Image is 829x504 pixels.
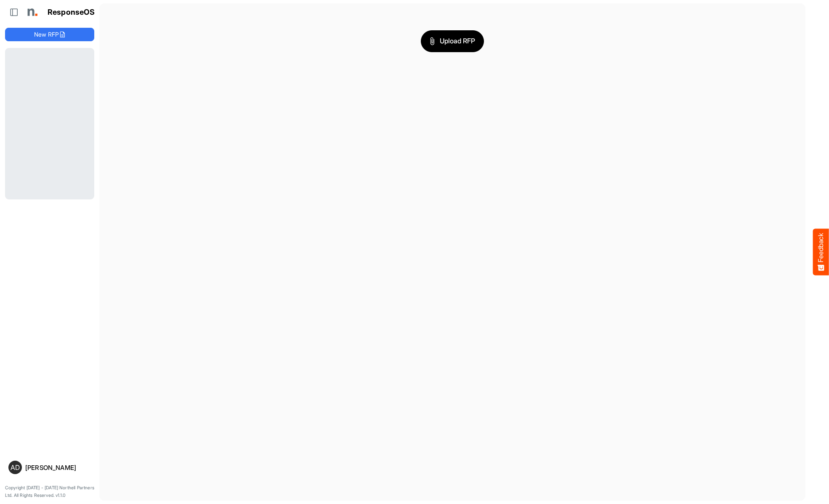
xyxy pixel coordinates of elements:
[421,30,484,52] button: Upload RFP
[48,8,95,17] h1: ResponseOS
[5,484,94,499] p: Copyright [DATE] - [DATE] Northell Partners Ltd. All Rights Reserved. v1.1.0
[5,28,94,41] button: New RFP
[11,464,20,471] span: AD
[813,229,829,276] button: Feedback
[5,48,94,199] div: Loading...
[25,464,91,471] div: [PERSON_NAME]
[430,36,475,47] span: Upload RFP
[23,4,40,21] img: Northell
